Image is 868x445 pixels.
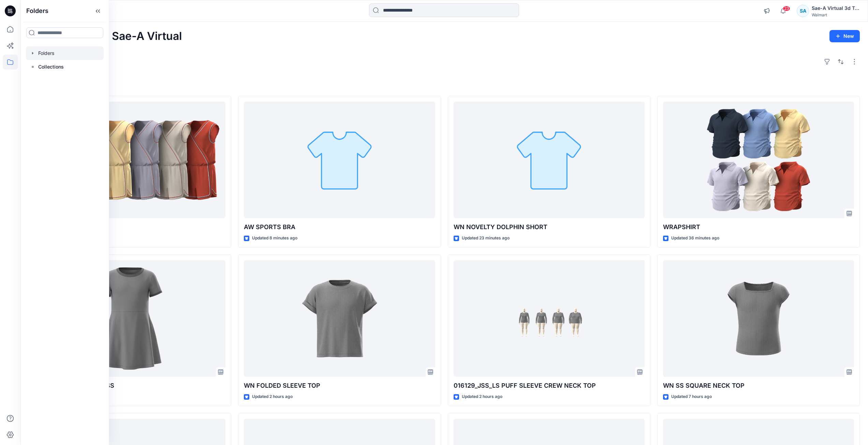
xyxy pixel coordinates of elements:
a: AW SPORTS BRA [244,102,435,219]
h4: Styles [29,81,860,89]
a: AW WRAP ROMPER [34,102,225,219]
p: Updated 23 minutes ago [462,235,510,242]
p: Updated 2 hours ago [252,393,293,400]
p: WN FOLDED SLEEVE TOP [244,381,435,390]
p: AW WRAP ROMPER [34,222,225,232]
div: Walmart [812,12,859,17]
a: 016129_JSS_LS PUFF SLEEVE CREW NECK TOP [454,260,645,377]
p: 016129_JSS_LS PUFF SLEEVE CREW NECK TOP [454,381,645,390]
p: Updated 8 minutes ago [252,235,297,242]
a: WN SS SQUARE NECK TOP [663,260,854,377]
a: WN NOVELTY DOLPHIN SHORT [454,102,645,219]
div: SA [797,5,809,17]
p: WN SS SOLID KNIT DRESS [34,381,225,390]
a: WN FOLDED SLEEVE TOP [244,260,435,377]
a: WRAPSHIRT [663,102,854,219]
p: WRAPSHIRT [663,222,854,232]
p: Collections [38,63,64,71]
span: 23 [783,6,790,11]
p: AW SPORTS BRA [244,222,435,232]
p: Updated 2 hours ago [462,393,502,400]
a: WN SS SOLID KNIT DRESS [34,260,225,377]
p: WN SS SQUARE NECK TOP [663,381,854,390]
p: Updated 7 hours ago [671,393,712,400]
p: Updated 36 minutes ago [671,235,719,242]
button: New [829,30,860,42]
p: WN NOVELTY DOLPHIN SHORT [454,222,645,232]
div: Sae-A Virtual 3d Team [812,4,859,12]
